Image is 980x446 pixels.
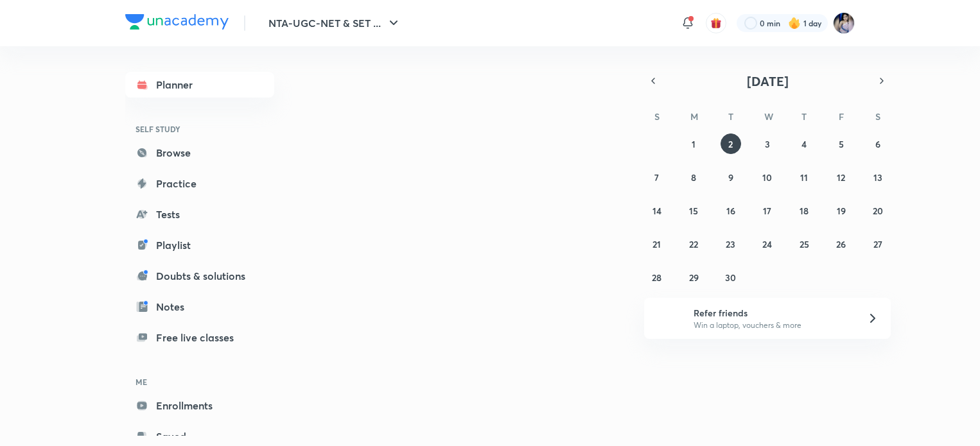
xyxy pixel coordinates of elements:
img: streak [788,17,801,30]
abbr: September 10, 2025 [762,171,772,184]
abbr: September 2, 2025 [728,138,733,150]
a: Tests [125,202,274,227]
img: avatar [710,17,722,29]
button: September 10, 2025 [757,167,778,187]
abbr: September 13, 2025 [873,171,882,184]
h6: SELF STUDY [125,118,274,140]
h6: ME [125,371,274,393]
abbr: Monday [690,110,698,123]
abbr: September 4, 2025 [801,138,807,150]
abbr: September 12, 2025 [837,171,845,184]
button: September 28, 2025 [647,267,667,287]
button: September 30, 2025 [721,267,741,287]
button: September 23, 2025 [721,234,741,254]
a: Browse [125,140,274,166]
abbr: September 6, 2025 [875,138,880,150]
a: Playlist [125,232,274,258]
h6: Refer friends [694,306,852,320]
abbr: Thursday [801,110,807,123]
img: Tanya Gautam [833,12,855,34]
button: September 16, 2025 [721,200,741,221]
button: September 5, 2025 [831,133,852,154]
a: Enrollments [125,393,274,418]
abbr: September 11, 2025 [800,171,808,184]
abbr: September 20, 2025 [873,205,883,217]
button: September 19, 2025 [831,200,852,221]
a: Notes [125,294,274,320]
abbr: Saturday [875,110,880,123]
abbr: September 27, 2025 [873,238,882,250]
abbr: September 7, 2025 [654,171,659,184]
abbr: September 23, 2025 [726,238,735,250]
abbr: September 30, 2025 [725,271,736,284]
button: September 9, 2025 [721,167,741,187]
abbr: Friday [839,110,844,123]
abbr: Wednesday [764,110,773,123]
abbr: September 5, 2025 [839,138,844,150]
button: September 24, 2025 [757,234,778,254]
abbr: September 21, 2025 [652,238,661,250]
abbr: September 24, 2025 [762,238,772,250]
a: Free live classes [125,325,274,350]
button: September 22, 2025 [683,234,704,254]
button: September 8, 2025 [683,167,704,187]
button: September 12, 2025 [831,167,852,187]
button: September 14, 2025 [647,200,667,221]
button: September 15, 2025 [683,200,704,221]
abbr: September 22, 2025 [689,238,698,250]
a: Doubts & solutions [125,263,274,289]
abbr: September 3, 2025 [765,138,770,150]
abbr: September 25, 2025 [800,238,809,250]
button: [DATE] [662,72,873,90]
img: Company Logo [125,14,229,30]
button: September 11, 2025 [794,167,814,187]
abbr: September 1, 2025 [692,138,696,150]
abbr: September 26, 2025 [836,238,846,250]
button: September 6, 2025 [868,133,888,154]
abbr: Sunday [654,110,660,123]
abbr: September 18, 2025 [800,205,809,217]
img: referral [654,305,680,331]
button: September 17, 2025 [757,200,778,221]
button: September 26, 2025 [831,234,852,254]
p: Win a laptop, vouchers & more [694,320,852,331]
abbr: September 19, 2025 [837,205,846,217]
button: September 4, 2025 [794,133,814,154]
button: September 18, 2025 [794,200,814,221]
button: September 1, 2025 [683,133,704,154]
abbr: September 15, 2025 [689,205,698,217]
button: NTA-UGC-NET & SET ... [261,10,409,36]
button: September 3, 2025 [757,133,778,154]
a: Planner [125,72,274,98]
button: September 7, 2025 [647,167,667,187]
a: Practice [125,171,274,196]
button: September 13, 2025 [868,167,888,187]
abbr: September 8, 2025 [691,171,696,184]
a: Company Logo [125,14,229,33]
button: September 27, 2025 [868,234,888,254]
button: September 20, 2025 [868,200,888,221]
button: avatar [706,13,726,33]
span: [DATE] [747,73,789,90]
abbr: September 17, 2025 [763,205,771,217]
abbr: September 29, 2025 [689,271,699,284]
abbr: September 14, 2025 [652,205,661,217]
button: September 29, 2025 [683,267,704,287]
abbr: September 9, 2025 [728,171,733,184]
abbr: September 16, 2025 [726,205,735,217]
abbr: Tuesday [728,110,733,123]
button: September 2, 2025 [721,133,741,154]
button: September 25, 2025 [794,234,814,254]
button: September 21, 2025 [647,234,667,254]
abbr: September 28, 2025 [652,271,661,284]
